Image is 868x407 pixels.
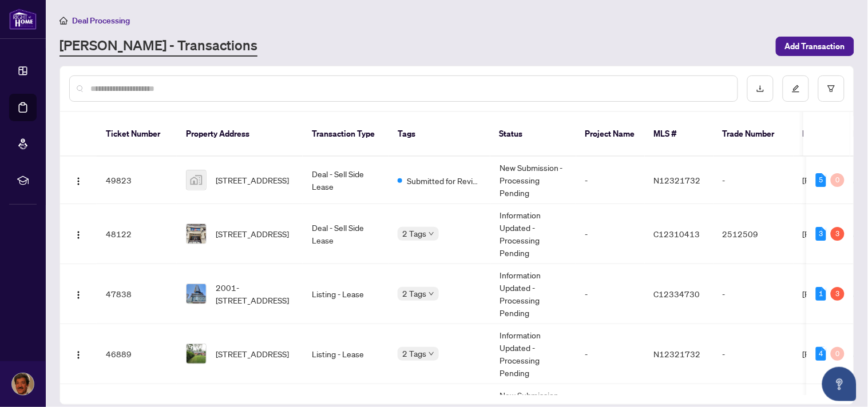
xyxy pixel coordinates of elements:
td: Information Updated - Processing Pending [490,324,576,384]
div: 0 [831,347,845,361]
th: Tags [389,112,490,157]
img: logo [9,9,37,30]
td: Listing - Lease [303,324,389,384]
th: Property Address [177,112,303,157]
img: thumbnail-img [187,224,206,244]
td: - [576,157,645,204]
div: 3 [816,227,826,241]
th: Transaction Type [303,112,389,157]
th: Project Name [576,112,645,157]
span: filter [827,85,835,93]
div: 0 [831,173,845,187]
button: Logo [69,225,88,243]
span: down [429,351,434,357]
button: Add Transaction [776,37,854,56]
span: 2001-[STREET_ADDRESS] [216,281,294,306]
div: 1 [816,287,826,301]
span: C12310413 [654,229,700,239]
div: 5 [816,173,826,187]
button: download [747,75,774,102]
img: Logo [74,230,83,240]
span: N12321732 [654,175,701,185]
td: New Submission - Processing Pending [490,157,576,204]
td: - [714,324,794,384]
button: Open asap [822,367,857,401]
div: 3 [831,287,845,301]
button: edit [783,75,809,102]
td: Deal - Sell Side Lease [303,204,389,264]
td: - [576,204,645,264]
img: thumbnail-img [187,344,206,364]
td: Listing - Lease [303,264,389,324]
span: Deal Processing [72,15,130,26]
td: 47838 [97,264,177,324]
button: Logo [69,285,88,303]
td: - [714,264,794,324]
img: thumbnail-img [187,170,206,190]
span: down [429,291,434,297]
span: home [60,17,68,25]
a: [PERSON_NAME] - Transactions [60,36,257,57]
td: Deal - Sell Side Lease [303,157,389,204]
td: Information Updated - Processing Pending [490,264,576,324]
td: 46889 [97,324,177,384]
td: 2512509 [714,204,794,264]
span: down [429,231,434,237]
img: Logo [74,350,83,360]
td: 48122 [97,204,177,264]
span: 2 Tags [402,227,426,240]
span: 2 Tags [402,287,426,300]
span: [STREET_ADDRESS] [216,228,289,240]
div: 3 [831,227,845,241]
img: thumbnail-img [187,284,206,304]
button: filter [818,75,845,102]
span: N12321732 [654,349,701,359]
img: Logo [74,177,83,186]
th: Status [490,112,576,157]
td: 49823 [97,157,177,204]
span: 2 Tags [402,347,426,360]
span: [STREET_ADDRESS] [216,348,289,360]
span: C12334730 [654,289,700,299]
span: Add Transaction [785,37,845,55]
button: Logo [69,345,88,363]
span: Submitted for Review [407,174,481,187]
span: [STREET_ADDRESS] [216,174,289,186]
th: MLS # [645,112,714,157]
button: Logo [69,171,88,189]
div: 4 [816,347,826,361]
td: - [576,324,645,384]
th: Trade Number [714,112,794,157]
td: Information Updated - Processing Pending [490,204,576,264]
img: Logo [74,290,83,300]
span: download [756,85,764,93]
th: Ticket Number [97,112,177,157]
span: edit [792,85,800,93]
img: Profile Icon [12,373,34,395]
td: - [576,264,645,324]
td: - [714,157,794,204]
